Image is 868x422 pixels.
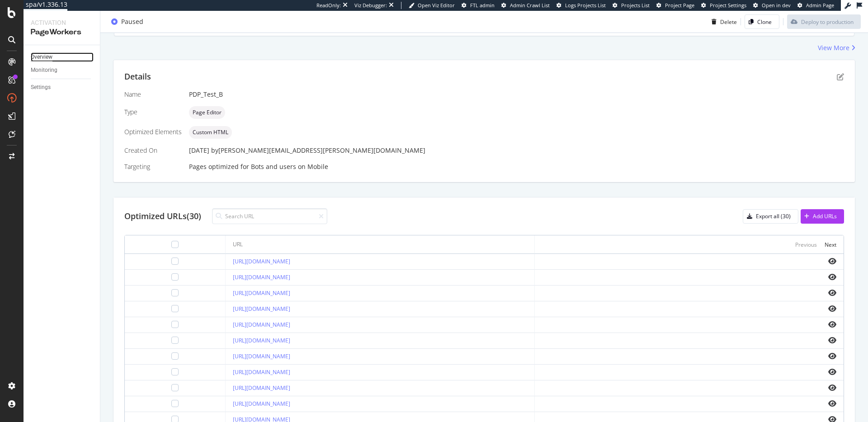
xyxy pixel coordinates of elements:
span: Logs Projects List [565,2,606,9]
button: Previous [795,239,817,250]
i: eye [828,273,836,281]
div: Overview [31,52,52,62]
div: [DATE] [189,146,844,155]
div: Bots and users [251,162,296,171]
i: eye [828,352,836,360]
span: Admin Crawl List [510,2,550,9]
a: [URL][DOMAIN_NAME] [233,289,290,297]
div: PDP_Test_B [189,90,844,99]
div: Activation [31,18,93,27]
span: Custom HTML [193,130,228,135]
div: URL [233,240,243,249]
a: [URL][DOMAIN_NAME] [233,384,290,392]
div: neutral label [189,106,225,119]
a: [URL][DOMAIN_NAME] [233,258,290,265]
a: [URL][DOMAIN_NAME] [233,321,290,328]
div: Monitoring [31,66,57,75]
i: eye [828,321,836,328]
input: Search URL [212,208,327,224]
div: ReadOnly: [316,2,341,9]
button: Delete [708,14,737,29]
a: [URL][DOMAIN_NAME] [233,305,290,313]
i: eye [828,305,836,312]
a: Project Page [656,2,694,9]
button: Export all (30) [743,209,798,224]
i: eye [828,400,836,407]
a: Admin Crawl List [501,2,550,9]
div: Previous [795,241,817,249]
span: Open in dev [762,2,791,9]
div: Viz Debugger: [354,2,387,9]
div: Add URLs [813,212,837,220]
button: Add URLs [801,209,844,224]
a: Logs Projects List [557,2,606,9]
a: Projects List [613,2,650,9]
div: Settings [31,83,51,92]
a: Settings [31,83,94,92]
div: Delete [720,18,737,25]
span: FTL admin [470,2,495,9]
span: Page Editor [193,110,222,115]
a: FTL admin [462,2,495,9]
i: eye [828,289,836,296]
i: eye [828,258,836,265]
a: [URL][DOMAIN_NAME] [233,337,290,344]
a: Open Viz Editor [409,2,455,9]
div: Next [825,241,836,249]
a: View More [818,43,855,52]
a: Project Settings [701,2,746,9]
a: [URL][DOMAIN_NAME] [233,273,290,281]
a: Monitoring [31,66,94,75]
button: Next [825,239,836,250]
div: Type [124,108,182,117]
div: pen-to-square [837,73,844,80]
div: View More [818,43,849,52]
span: Project Page [665,2,694,9]
span: Open Viz Editor [418,2,455,9]
span: Project Settings [710,2,746,9]
button: Clone [745,14,779,29]
div: Name [124,90,182,99]
i: eye [828,368,836,375]
div: Paused [121,17,143,26]
div: Optimized URLs (30) [124,211,201,222]
div: Pages optimized for on [189,162,844,171]
div: Optimized Elements [124,127,182,136]
div: PageWorkers [31,27,93,38]
div: Created On [124,146,182,155]
div: Clone [757,18,772,25]
span: Projects List [621,2,650,9]
button: Deploy to production [787,14,861,29]
span: Admin Page [806,2,834,9]
a: [URL][DOMAIN_NAME] [233,352,290,360]
a: [URL][DOMAIN_NAME] [233,368,290,376]
a: Open in dev [753,2,791,9]
div: neutral label [189,126,232,139]
i: eye [828,337,836,344]
div: Mobile [307,162,328,171]
div: Deploy to production [801,18,854,25]
i: eye [828,384,836,391]
a: Admin Page [797,2,834,9]
div: Targeting [124,162,182,171]
a: Overview [31,52,94,62]
div: Export all (30) [756,212,791,220]
a: [URL][DOMAIN_NAME] [233,400,290,408]
div: Details [124,71,151,83]
div: by [PERSON_NAME][EMAIL_ADDRESS][PERSON_NAME][DOMAIN_NAME] [211,146,425,155]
